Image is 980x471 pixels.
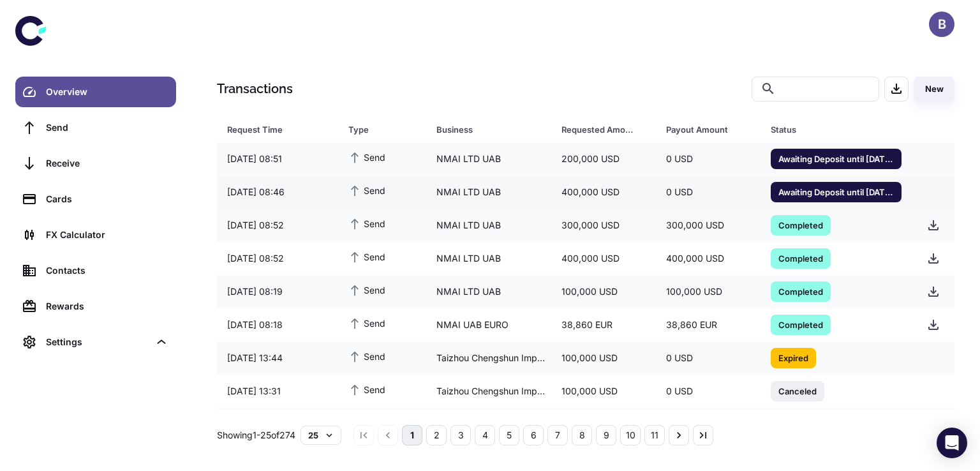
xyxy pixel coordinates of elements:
div: [DATE] 08:19 [217,280,338,304]
div: Type [348,121,405,138]
div: 38,860 EUR [656,313,761,337]
div: Contacts [46,264,168,278]
a: Rewards [15,291,176,322]
button: New [914,77,954,101]
span: Send [348,316,385,330]
span: Completed [771,318,831,331]
div: Cards [46,192,168,206]
div: 300,000 USD [656,213,761,237]
div: 0 USD [656,346,761,370]
span: Send [348,283,385,297]
div: 38,860 EUR [551,313,656,337]
span: Canceled [771,384,824,397]
button: Go to last page [693,425,713,445]
div: NMAI LTD UAB [426,213,552,237]
button: page 1 [402,425,422,445]
div: NMAI LTD UAB [426,246,552,271]
span: Expired [771,351,816,364]
span: Send [348,183,385,197]
h1: Transactions [217,79,293,98]
div: Taizhou Chengshun Import And Export [DOMAIN_NAME] [426,346,552,370]
a: Receive [15,148,176,179]
div: Open Intercom Messenger [937,428,967,458]
span: Send [348,382,385,396]
button: Go to next page [669,425,689,445]
div: [DATE] 08:52 [217,213,338,237]
div: 100,000 USD [551,379,656,403]
div: Requested Amount [561,121,634,138]
span: Send [348,250,385,264]
div: Taizhou Chengshun Import And Export [DOMAIN_NAME] [426,379,552,403]
button: Go to page 5 [499,425,519,445]
div: Status [771,121,885,138]
span: Send [348,216,385,230]
a: Cards [15,184,176,214]
div: Send [46,121,168,135]
span: Completed [771,285,831,297]
span: Awaiting Deposit until [DATE] 11:50 [771,185,902,198]
button: Go to page 3 [450,425,471,445]
button: Go to page 6 [523,425,544,445]
div: [DATE] 13:44 [217,346,338,370]
div: 400,000 USD [551,246,656,271]
div: NMAI LTD UAB [426,180,552,204]
span: Requested Amount [561,121,651,138]
span: Completed [771,251,831,264]
span: Send [348,150,385,164]
div: NMAI LTD UAB [426,280,552,304]
div: 100,000 USD [656,280,761,304]
div: Payout Amount [666,121,739,138]
div: [DATE] 08:51 [217,147,338,171]
a: Overview [15,77,176,107]
button: Go to page 10 [620,425,641,445]
a: FX Calculator [15,220,176,250]
div: 400,000 USD [551,180,656,204]
div: 200,000 USD [551,147,656,171]
div: 100,000 USD [551,280,656,304]
a: Send [15,112,176,143]
nav: pagination navigation [352,425,715,445]
div: Settings [15,327,176,357]
span: Request Time [227,121,333,138]
button: Go to page 8 [572,425,592,445]
button: 25 [301,426,341,445]
div: [DATE] 13:31 [217,379,338,403]
button: Go to page 11 [644,425,665,445]
div: 400,000 USD [656,246,761,271]
div: [DATE] 08:46 [217,180,338,204]
span: Status [771,121,902,138]
div: 300,000 USD [551,213,656,237]
p: Showing 1-25 of 274 [217,428,295,442]
div: NMAI UAB EURO [426,313,552,337]
span: Type [348,121,421,138]
div: 0 USD [656,147,761,171]
span: Payout Amount [666,121,755,138]
div: Receive [46,156,168,170]
div: 0 USD [656,180,761,204]
button: Go to page 9 [596,425,616,445]
button: B [929,11,954,37]
button: Go to page 2 [426,425,447,445]
a: Contacts [15,255,176,286]
span: Completed [771,218,831,231]
div: [DATE] 08:18 [217,313,338,337]
span: Send [348,349,385,363]
div: NMAI LTD UAB [426,147,552,171]
div: Overview [46,85,168,99]
span: Awaiting Deposit until [DATE] 11:59 [771,152,902,165]
button: Go to page 4 [475,425,495,445]
div: Rewards [46,299,168,313]
div: 0 USD [656,379,761,403]
div: FX Calculator [46,228,168,242]
div: [DATE] 08:52 [217,246,338,271]
div: 100,000 USD [551,346,656,370]
div: Settings [46,335,149,349]
div: Request Time [227,121,316,138]
button: Go to page 7 [547,425,568,445]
